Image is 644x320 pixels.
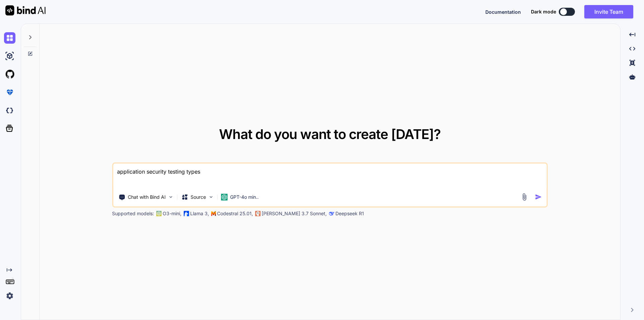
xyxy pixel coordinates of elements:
[190,210,209,217] p: Llama 3,
[191,194,206,200] p: Source
[255,211,260,216] img: claude
[208,194,214,200] img: Pick Models
[217,210,253,217] p: Codestral 25.01,
[4,87,15,98] img: premium
[4,50,15,62] img: ai-studio
[113,164,547,188] textarea: application security testing types
[4,105,15,116] img: darkCloudIdeIcon
[329,211,334,216] img: claude
[221,194,227,200] img: GPT-4o mini
[163,210,181,217] p: O3-mini,
[485,8,521,15] button: Documentation
[535,193,542,200] img: icon
[335,210,364,217] p: Deepseek R1
[521,193,528,201] img: attachment
[5,5,46,15] img: Bind AI
[183,211,189,216] img: Llama2
[168,194,173,200] img: Pick Tools
[112,210,154,217] p: Supported models:
[128,194,166,200] p: Chat with Bind AI
[584,5,633,18] button: Invite Team
[485,9,521,15] span: Documentation
[219,126,441,142] span: What do you want to create [DATE]?
[4,68,15,80] img: githubLight
[230,194,259,200] p: GPT-4o min..
[211,211,216,216] img: Mistral-AI
[156,211,161,216] img: GPT-4
[262,210,327,217] p: [PERSON_NAME] 3.7 Sonnet,
[4,32,15,44] img: chat
[531,8,556,15] span: Dark mode
[4,290,15,302] img: settings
